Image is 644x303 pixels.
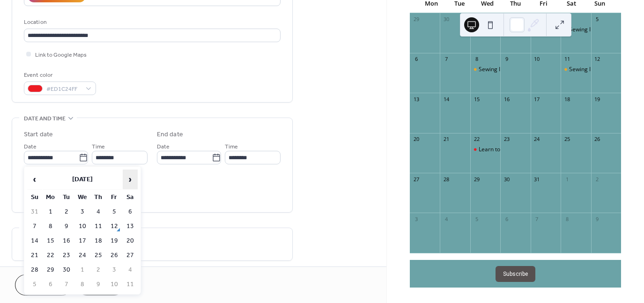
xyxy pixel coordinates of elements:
td: 6 [123,205,138,219]
td: 28 [27,263,42,277]
td: 9 [59,220,74,233]
span: Date [157,142,170,152]
th: Sa [123,191,138,204]
div: 29 [473,176,480,183]
td: 22 [43,249,58,262]
div: 29 [413,16,420,23]
td: 3 [75,205,90,219]
div: 1 [563,176,570,183]
div: 22 [473,136,480,143]
td: 5 [107,205,122,219]
div: 20 [413,136,420,143]
td: 1 [43,205,58,219]
td: 21 [27,249,42,262]
div: 4 [443,215,450,222]
td: 9 [91,278,106,291]
span: › [123,170,137,189]
td: 4 [123,263,138,277]
div: 15 [473,96,480,103]
div: Sewing I (Session 2) [479,66,530,74]
div: Sewing I (Session I) Prerequisite [561,26,591,34]
td: 16 [59,234,74,248]
td: 7 [27,220,42,233]
div: 16 [503,96,510,103]
div: Learn to Design (Pre-Req) [470,146,500,154]
div: Sewing I (Session 2) [561,66,591,74]
th: [DATE] [43,170,122,190]
div: 10 [533,56,540,63]
div: 9 [503,56,510,63]
td: 8 [75,278,90,291]
td: 1 [75,263,90,277]
span: Link to Google Maps [35,50,87,60]
th: We [75,191,90,204]
div: 23 [503,136,510,143]
div: 24 [533,136,540,143]
div: 31 [533,176,540,183]
span: Time [92,142,105,152]
td: 20 [123,234,138,248]
td: 10 [75,220,90,233]
td: 14 [27,234,42,248]
div: 25 [563,136,570,143]
th: Tu [59,191,74,204]
td: 11 [91,220,106,233]
div: Event color [24,70,94,80]
td: 2 [91,263,106,277]
td: 7 [59,278,74,291]
td: 6 [43,278,58,291]
div: 26 [594,136,601,143]
div: 6 [503,215,510,222]
th: Th [91,191,106,204]
td: 27 [123,249,138,262]
div: 30 [443,16,450,23]
div: 14 [443,96,450,103]
div: 7 [443,56,450,63]
div: 27 [413,176,420,183]
td: 24 [75,249,90,262]
span: #ED1C24FF [46,84,81,94]
td: 5 [27,278,42,291]
div: Location [24,17,279,27]
div: 5 [594,16,601,23]
span: Time [225,142,238,152]
button: Subscribe [496,266,535,282]
td: 31 [27,205,42,219]
td: 13 [123,220,138,233]
div: 2 [594,176,601,183]
th: Mo [43,191,58,204]
td: 25 [91,249,106,262]
div: 18 [563,96,570,103]
div: 12 [594,56,601,63]
div: Sewing I (Session 2) [470,66,500,74]
td: 26 [107,249,122,262]
div: 9 [594,215,601,222]
div: 8 [563,215,570,222]
div: 17 [533,96,540,103]
td: 2 [59,205,74,219]
td: 15 [43,234,58,248]
td: 8 [43,220,58,233]
div: Learn to Design (Pre-Req) [479,146,546,154]
div: 19 [594,96,601,103]
td: 18 [91,234,106,248]
td: 30 [59,263,74,277]
td: 10 [107,278,122,291]
div: 7 [533,215,540,222]
div: Sewing I (Session 2) [569,66,621,74]
td: 3 [107,263,122,277]
div: End date [157,130,183,140]
div: 13 [413,96,420,103]
span: Date and time [24,114,66,124]
div: 28 [443,176,450,183]
button: Cancel [15,274,73,296]
span: Date [24,142,37,152]
div: 6 [413,56,420,63]
div: 11 [563,56,570,63]
div: Start date [24,130,53,140]
th: Fr [107,191,122,204]
td: 17 [75,234,90,248]
div: 8 [473,56,480,63]
td: 12 [107,220,122,233]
